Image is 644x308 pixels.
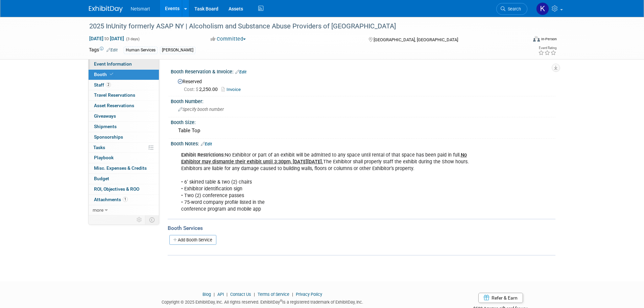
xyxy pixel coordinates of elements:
[184,87,199,92] span: Cost: $
[89,132,159,142] a: Sponsorships
[94,124,117,129] span: Shipments
[89,70,159,80] a: Booth
[280,299,282,303] sup: ®
[505,6,521,11] span: Search
[536,2,549,15] img: Kaitlyn Woicke
[103,36,110,41] span: to
[124,47,158,54] div: Human Services
[89,163,159,173] a: Misc. Expenses & Credits
[93,145,105,150] span: Tasks
[374,37,458,42] span: [GEOGRAPHIC_DATA], [GEOGRAPHIC_DATA]
[134,215,145,224] td: Personalize Event Tab Strip
[93,207,103,213] span: more
[89,184,159,194] a: ROI, Objectives & ROO
[487,35,557,45] div: Event Format
[89,90,159,100] a: Travel Reservations
[290,292,295,297] span: |
[221,87,244,92] a: Invoice
[235,70,246,74] a: Edit
[94,113,116,119] span: Giveaways
[89,59,159,69] a: Event Information
[131,6,150,11] span: Netsmart
[89,143,159,153] a: Tasks
[94,186,139,192] span: ROI, Objectives & ROO
[89,205,159,215] a: more
[89,153,159,163] a: Playbook
[94,82,111,88] span: Staff
[89,195,159,205] a: Attachments1
[106,48,118,52] a: Edit
[230,292,251,297] a: Contact Us
[94,197,128,202] span: Attachments
[94,92,135,98] span: Travel Reservations
[94,103,134,108] span: Asset Reservations
[176,76,550,93] div: Reserved
[94,155,114,160] span: Playbook
[123,197,128,202] span: 1
[296,292,322,297] a: Privacy Policy
[89,35,124,42] span: [DATE] [DATE]
[478,293,523,303] a: Refer & Earn
[160,47,195,54] div: [PERSON_NAME]
[533,36,540,42] img: Format-Inperson.png
[181,152,225,158] b: Exhibit Restrictions:
[125,37,140,41] span: (3 days)
[171,96,555,105] div: Booth Number:
[145,215,159,224] td: Toggle Event Tabs
[541,37,557,42] div: In-Person
[89,111,159,121] a: Giveaways
[208,35,248,43] button: Committed
[171,67,555,75] div: Booth Reservation & Invoice:
[184,87,220,92] span: 2,250.00
[89,101,159,111] a: Asset Reservations
[89,46,118,54] td: Tags
[94,176,109,181] span: Budget
[89,122,159,132] a: Shipments
[258,292,289,297] a: Terms of Service
[176,125,550,136] div: Table Top
[171,117,555,126] div: Booth Size:
[178,107,224,112] span: Specify booth number
[176,148,481,216] div: No Exhibitor or part of an exhibit will be admitted to any space until rental of that space has b...
[212,292,216,297] span: |
[89,174,159,184] a: Budget
[201,142,212,146] a: Edit
[496,3,527,15] a: Search
[538,46,556,50] div: Event Rating
[89,80,159,90] a: Staff2
[252,292,257,297] span: |
[94,134,123,140] span: Sponsorships
[94,72,115,77] span: Booth
[169,235,216,245] a: Add Booth Service
[217,292,224,297] a: API
[89,298,436,305] div: Copyright © 2025 ExhibitDay, Inc. All rights reserved. ExhibitDay is a registered trademark of Ex...
[181,152,467,165] u: No Exhibitor may dismantle their exhibit until 3:30pm, [DATE][DATE].
[87,20,517,32] div: 2025 InUnity formerly ASAP NY | Alcoholism and Substance Abuse Providers of [GEOGRAPHIC_DATA]
[110,72,113,76] i: Booth reservation complete
[171,139,555,147] div: Booth Notes:
[202,292,211,297] a: Blog
[225,292,229,297] span: |
[94,165,147,171] span: Misc. Expenses & Credits
[89,6,123,13] img: ExhibitDay
[106,82,111,87] span: 2
[168,224,555,232] div: Booth Services
[94,61,132,67] span: Event Information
